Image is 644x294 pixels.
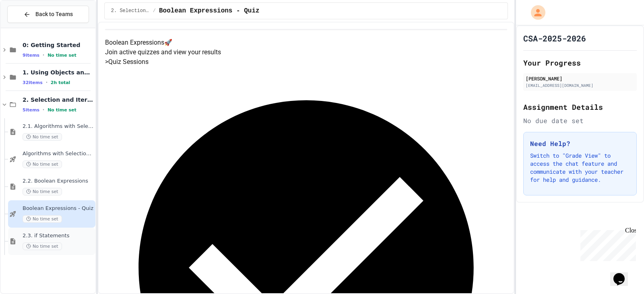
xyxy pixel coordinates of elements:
[7,6,89,23] button: Back to Teams
[23,80,43,85] span: 32 items
[43,52,44,58] span: •
[43,107,44,113] span: •
[46,79,47,86] span: •
[523,116,637,125] div: No due date set
[526,82,634,88] div: [EMAIL_ADDRESS][DOMAIN_NAME]
[577,227,636,261] iframe: chat widget
[23,215,62,223] span: No time set
[23,96,94,103] span: 2. Selection and Iteration
[47,107,76,113] span: No time set
[3,3,56,51] div: Chat with us now!Close
[526,75,634,82] div: [PERSON_NAME]
[105,57,507,67] h5: > Quiz Sessions
[105,47,507,57] p: Join active quizzes and view your results
[111,8,150,14] span: 2. Selection and Iteration
[530,152,630,184] p: Switch to "Grade View" to access the chat feature and communicate with your teacher for help and ...
[23,41,94,49] span: 0: Getting Started
[23,133,62,141] span: No time set
[23,160,62,168] span: No time set
[51,80,70,85] span: 2h total
[159,6,260,16] span: Boolean Expressions - Quiz
[610,262,636,286] iframe: chat widget
[47,53,76,58] span: No time set
[23,178,94,185] span: 2.2. Boolean Expressions
[522,3,547,22] div: My Account
[530,139,630,148] h3: Need Help?
[23,69,94,76] span: 1. Using Objects and Methods
[23,243,62,250] span: No time set
[23,150,94,157] span: Algorithms with Selection and Repetition - Topic 2.1
[153,8,156,14] span: /
[23,53,39,58] span: 9 items
[105,38,507,47] h4: Boolean Expressions 🚀
[23,232,94,239] span: 2.3. if Statements
[523,33,586,44] h1: CSA-2025-2026
[23,205,94,212] span: Boolean Expressions - Quiz
[35,10,73,19] span: Back to Teams
[523,101,637,113] h2: Assignment Details
[523,57,637,68] h2: Your Progress
[23,107,39,113] span: 5 items
[23,123,94,130] span: 2.1. Algorithms with Selection and Repetition
[23,188,62,195] span: No time set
